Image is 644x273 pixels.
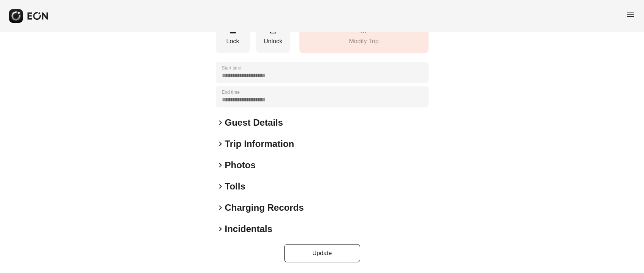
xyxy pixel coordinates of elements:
span: menu [626,10,635,19]
button: Lock [216,21,250,53]
h2: Guest Details [225,117,283,129]
span: keyboard_arrow_right [216,139,225,148]
h2: Charging Records [225,202,304,214]
h2: Tolls [225,180,245,193]
p: Unlock [260,37,286,46]
h2: Photos [225,159,256,171]
p: Lock [220,37,246,46]
span: keyboard_arrow_right [216,203,225,212]
span: keyboard_arrow_right [216,161,225,170]
span: keyboard_arrow_right [216,224,225,234]
h2: Incidentals [225,223,272,235]
span: keyboard_arrow_right [216,182,225,191]
button: Unlock [256,21,290,53]
h2: Trip Information [225,138,294,150]
span: keyboard_arrow_right [216,118,225,127]
button: Update [284,244,360,262]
